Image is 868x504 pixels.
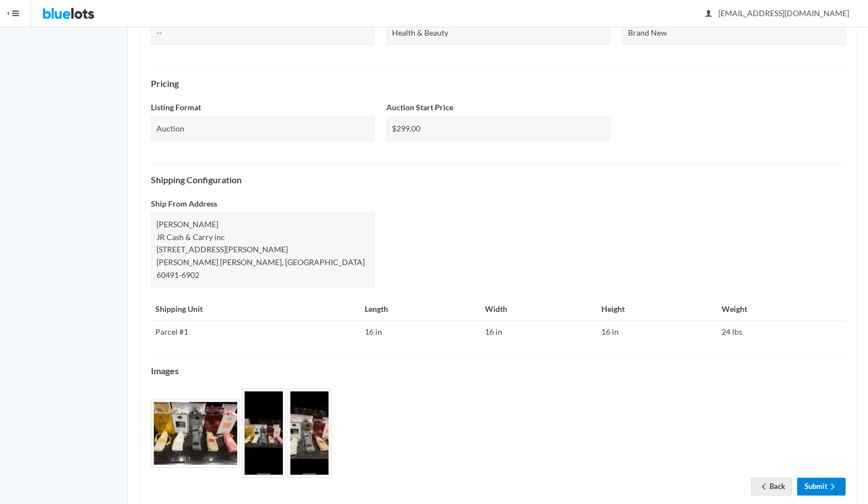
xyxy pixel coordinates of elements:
[705,8,849,18] span: [EMAIL_ADDRESS][DOMAIN_NAME]
[797,477,845,495] a: Submitarrow forward
[151,320,360,342] td: Parcel #1
[151,399,240,467] img: 3768852b-0d67-4962-bc09-4088b5ab1741-1759544994.jpg
[151,117,374,141] div: Auction
[386,117,610,141] div: $299.00
[480,298,596,320] th: Width
[151,198,217,211] label: Ship From Address
[758,482,769,492] ion-icon: arrow back
[151,21,374,45] div: --
[151,101,201,114] label: Listing Format
[703,9,714,19] ion-icon: person
[386,21,610,45] div: Health & Beauty
[717,320,845,342] td: 24 lbs
[360,298,480,320] th: Length
[287,388,331,477] img: c24ff5aa-b58b-463e-8537-834c68244650-1759606893.jpg
[596,320,717,342] td: 16 in
[386,101,453,114] label: Auction Start Price
[151,365,845,375] h4: Images
[360,320,480,342] td: 16 in
[622,21,845,45] div: Brand New
[827,482,838,492] ion-icon: arrow forward
[596,298,717,320] th: Height
[242,388,286,477] img: bead737a-52e7-459a-82c7-4a88a272457a-1759606892.jpg
[151,213,374,287] div: [PERSON_NAME] JR Cash & Carry inc [STREET_ADDRESS][PERSON_NAME] [PERSON_NAME] [PERSON_NAME], [GEO...
[751,477,792,495] a: arrow backBack
[717,298,845,320] th: Weight
[151,298,360,320] th: Shipping Unit
[151,175,845,185] h4: Shipping Configuration
[151,79,845,89] h4: Pricing
[480,320,596,342] td: 16 in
